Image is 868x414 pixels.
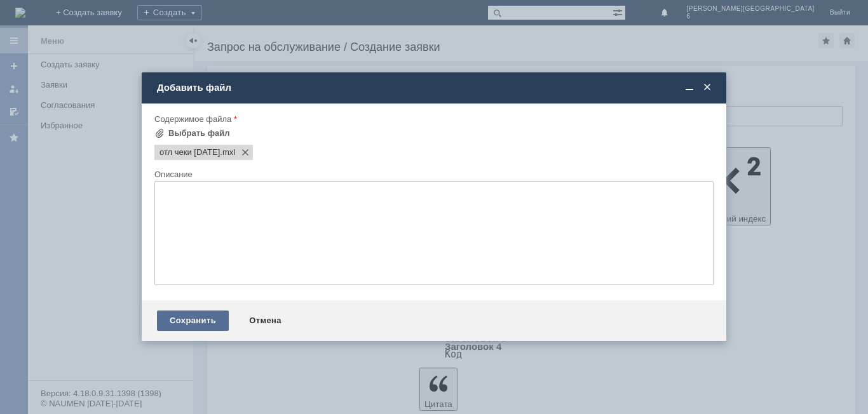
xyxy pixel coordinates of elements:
span: отл чеки 18.09.25.mxl [220,147,235,157]
div: Содержимое файла [154,115,711,123]
div: Описание [154,170,711,178]
div: Добавить файл [157,82,714,93]
span: отл чеки 18.09.25.mxl [159,147,220,157]
span: Закрыть [701,82,714,93]
div: Выбрать файл [168,128,230,138]
span: Свернуть (Ctrl + M) [683,82,696,93]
